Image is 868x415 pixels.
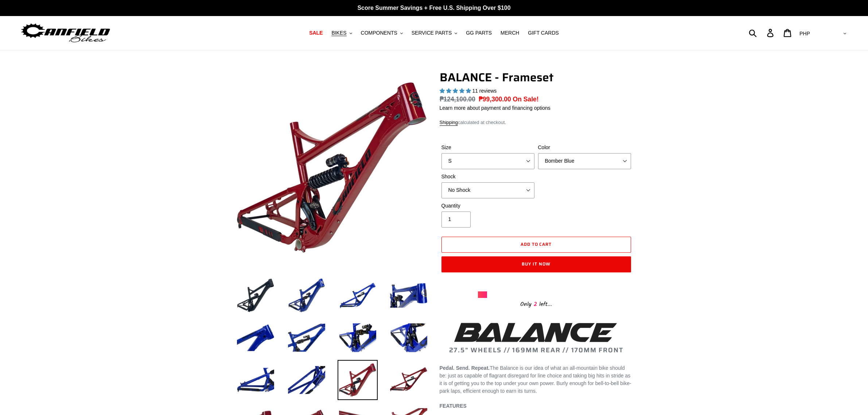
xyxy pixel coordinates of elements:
p: The Balance is our idea of what an all-mountain bike should be: just as capable of flagrant disre... [440,364,633,395]
img: Load image into Gallery viewer, BALANCE - Frameset [338,360,378,400]
button: COMPONENTS [357,28,406,38]
span: ₱99,300.00 [479,96,511,103]
img: Canfield Bikes [20,22,111,44]
span: 11 reviews [472,88,497,94]
a: MERCH [497,28,523,38]
span: Add to cart [521,241,552,248]
a: Learn more about payment and financing options [440,105,550,111]
span: 5.00 stars [440,88,472,94]
span: MERCH [501,30,519,36]
a: Shipping [440,120,458,126]
b: FEATURES [440,403,467,409]
img: Load image into Gallery viewer, BALANCE - Frameset [389,360,429,400]
img: Load image into Gallery viewer, BALANCE - Frameset [236,318,276,358]
img: Load image into Gallery viewer, BALANCE - Frameset [389,275,429,315]
img: Load image into Gallery viewer, BALANCE - Frameset [236,275,276,315]
img: Load image into Gallery viewer, BALANCE - Frameset [287,360,327,400]
span: SERVICE PARTS [412,30,452,36]
label: Shock [441,173,534,181]
img: Load image into Gallery viewer, BALANCE - Frameset [236,360,276,400]
img: Load image into Gallery viewer, BALANCE - Frameset [287,275,327,315]
label: Color [538,144,631,151]
div: Only left... [478,298,595,309]
a: SALE [305,28,326,38]
span: COMPONENTS [361,30,397,36]
span: 2 [532,300,539,309]
button: SERVICE PARTS [408,28,461,38]
input: Search [753,25,771,41]
button: BIKES [328,28,355,38]
span: On Sale! [513,94,539,104]
img: Load image into Gallery viewer, BALANCE - Frameset [287,318,327,358]
img: Load image into Gallery viewer, BALANCE - Frameset [338,275,378,315]
button: Add to cart [441,237,631,253]
span: GG PARTS [466,30,492,36]
b: Pedal. Send. Repeat. [440,365,490,371]
h2: 27.5" WHEELS // 169MM REAR // 170MM FRONT [440,320,633,354]
a: GG PARTS [462,28,495,38]
img: Load image into Gallery viewer, BALANCE - Frameset [389,318,429,358]
img: Load image into Gallery viewer, BALANCE - Frameset [338,318,378,358]
h1: BALANCE - Frameset [440,70,633,84]
span: SALE [309,30,323,36]
button: Buy it now [441,256,631,272]
span: BIKES [331,30,346,36]
s: ₱124,100.00 [440,96,476,103]
a: GIFT CARDS [524,28,563,38]
span: GIFT CARDS [528,30,559,36]
label: Quantity [441,202,534,210]
div: calculated at checkout. [440,119,633,126]
label: Size [441,144,534,151]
